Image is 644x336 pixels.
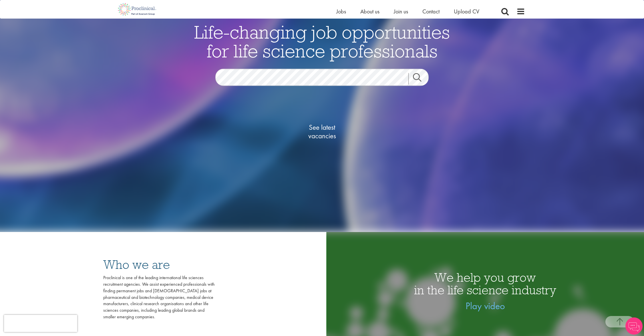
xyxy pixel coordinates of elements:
[293,123,351,140] span: See latest vacancies
[103,258,215,271] h3: Who we are
[360,8,379,15] a: About us
[625,317,643,335] img: Chatbot
[466,300,505,312] a: Play video
[336,8,346,15] a: Jobs
[408,73,433,84] a: Job search submit button
[394,8,408,15] a: Join us
[103,275,215,320] div: Proclinical is one of the leading international life sciences recruitment agencies. We assist exp...
[293,100,351,163] a: See latestvacancies
[454,8,479,15] a: Upload CV
[4,315,77,332] iframe: reCAPTCHA
[194,20,450,62] span: Life-changing job opportunities for life science professionals
[326,271,644,296] h1: We help you grow in the life science industry
[422,8,440,15] a: Contact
